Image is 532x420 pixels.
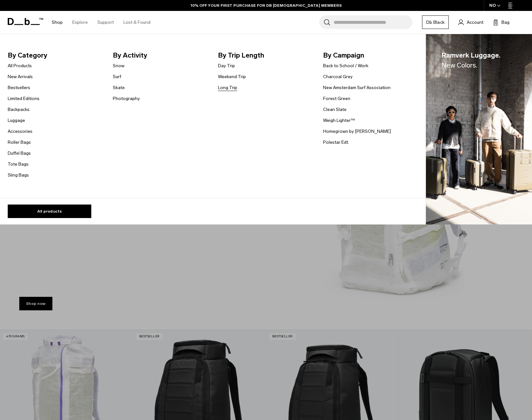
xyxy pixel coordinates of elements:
[441,61,477,69] span: New Colors.
[458,18,483,26] a: Account
[218,62,235,69] a: Day Trip
[323,50,418,60] span: By Campaign
[426,34,532,225] img: Db
[323,84,391,91] a: New Amsterdam Surf Association
[72,11,88,34] a: Explore
[422,15,449,29] a: Db Black
[501,19,509,26] span: Bag
[123,11,150,34] a: Lost & Found
[113,84,125,91] a: Skate
[323,62,368,69] a: Back to School / Work
[8,106,30,113] a: Backpacks
[8,117,25,124] a: Luggage
[218,84,237,91] a: Long Trip
[113,73,121,80] a: Surf
[323,128,391,135] a: Homegrown by [PERSON_NAME]
[97,11,114,34] a: Support
[47,11,155,34] nav: Main Navigation
[8,84,30,91] a: Bestsellers
[323,106,347,113] a: Clean Slate
[467,19,483,26] span: Account
[113,50,208,60] span: By Activity
[113,95,140,102] a: Photography
[8,62,32,69] a: All Products
[426,34,532,225] a: Ramverk Luggage.New Colors. Db
[8,205,91,218] a: All products
[441,50,500,70] span: Ramverk Luggage.
[8,128,32,135] a: Accessories
[218,73,246,80] a: Weekend Trip
[8,161,29,168] a: Tote Bags
[218,50,313,60] span: By Trip Length
[323,117,355,124] a: Weigh Lighter™
[8,73,33,80] a: New Arrivals
[52,11,63,34] a: Shop
[8,172,29,178] a: Sling Bags
[323,73,353,80] a: Charcoal Grey
[8,95,40,102] a: Limited Editions
[191,3,342,8] a: 10% OFF YOUR FIRST PURCHASE FOR DB [DEMOGRAPHIC_DATA] MEMBERS
[323,139,349,146] a: Polestar Edt.
[8,139,31,146] a: Roller Bags
[113,62,124,69] a: Snow
[8,150,31,157] a: Duffel Bags
[493,18,509,26] button: Bag
[8,50,103,60] span: By Category
[323,95,350,102] a: Forest Green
